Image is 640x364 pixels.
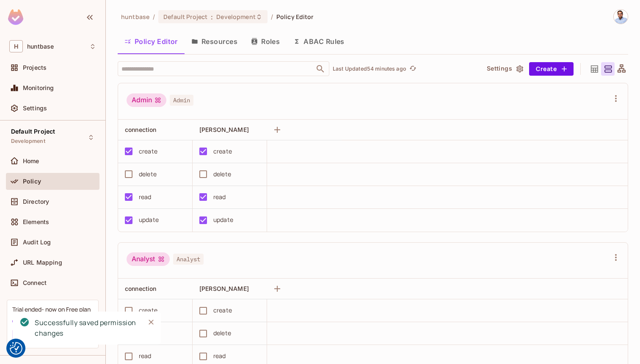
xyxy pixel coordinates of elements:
div: delete [213,328,231,338]
span: Admin [170,95,193,106]
span: Connect [23,279,47,286]
button: Consent Preferences [10,342,22,355]
span: Default Project [163,13,207,21]
button: ABAC Rules [287,31,351,52]
div: read [213,351,226,361]
span: Monitoring [23,85,54,91]
img: SReyMgAAAABJRU5ErkJggg== [8,9,23,25]
span: Development [216,13,255,21]
span: [PERSON_NAME] [199,285,249,292]
span: Projects [23,64,47,71]
button: Open [314,63,326,75]
div: create [213,147,232,156]
span: Directory [23,198,49,205]
span: H [9,40,23,52]
span: Policy [23,178,41,185]
button: Resources [185,31,244,52]
li: / [153,13,155,21]
div: update [213,215,233,224]
img: Revisit consent button [10,342,22,355]
div: delete [139,170,157,179]
div: delete [213,170,231,179]
div: create [213,306,232,315]
div: create [139,147,157,156]
span: : [210,14,213,20]
span: URL Mapping [23,259,62,266]
button: Policy Editor [118,31,185,52]
span: Home [23,158,39,164]
div: Analyst [127,252,170,266]
div: Successfully saved permission changes [35,317,138,339]
span: Development [11,138,45,145]
button: Roles [244,31,287,52]
span: connection [125,126,157,133]
span: Workspace: huntbase [27,43,54,50]
img: Ravindra Bangrawa [614,10,628,24]
div: Trial ended- now on Free plan [12,305,91,313]
div: read [139,192,152,202]
span: Default Project [11,128,55,135]
button: Create [529,62,574,76]
span: Audit Log [23,239,51,246]
div: read [139,351,152,361]
li: / [271,13,273,21]
button: refresh [408,64,418,74]
p: Last Updated 54 minutes ago [333,66,406,72]
span: refresh [409,65,417,73]
div: Admin [127,93,166,107]
div: read [213,192,226,202]
div: create [139,306,157,315]
span: Analyst [173,254,204,265]
button: Close [145,316,157,328]
span: connection [125,285,157,292]
span: Settings [23,105,47,112]
button: Settings [483,62,526,76]
span: Elements [23,219,49,225]
span: Click to refresh data [406,64,418,74]
div: update [139,215,159,224]
span: Policy Editor [276,13,314,21]
span: [PERSON_NAME] [199,126,249,133]
span: the active workspace [121,13,149,21]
